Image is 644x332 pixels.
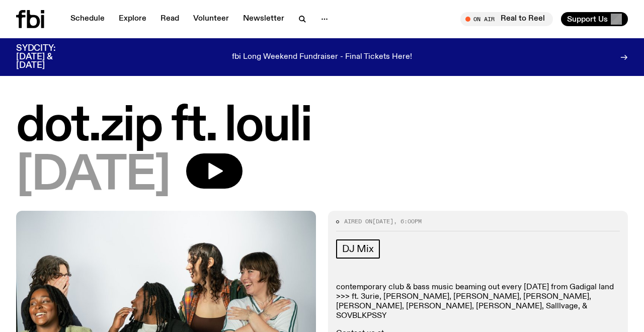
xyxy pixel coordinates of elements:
span: Aired on [344,217,372,225]
a: Explore [113,12,152,26]
a: Schedule [64,12,111,26]
a: DJ Mix [336,239,380,259]
button: On AirReal to Reel [460,12,553,26]
a: Newsletter [237,12,290,26]
button: Support Us [561,12,628,26]
span: Support Us [567,15,608,24]
p: fbi Long Weekend Fundraiser - Final Tickets Here! [232,53,412,62]
a: Volunteer [187,12,235,26]
a: Read [154,12,185,26]
h1: dot.zip ft. louli [16,104,628,149]
span: , 6:00pm [393,217,422,225]
span: [DATE] [372,217,393,225]
p: contemporary club & bass music beaming out every [DATE] from Gadigal land >>> ft. 3urie, [PERSON_... [336,283,620,321]
span: [DATE] [16,153,170,199]
span: DJ Mix [342,243,374,255]
h3: SYDCITY: [DATE] & [DATE] [16,44,80,70]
